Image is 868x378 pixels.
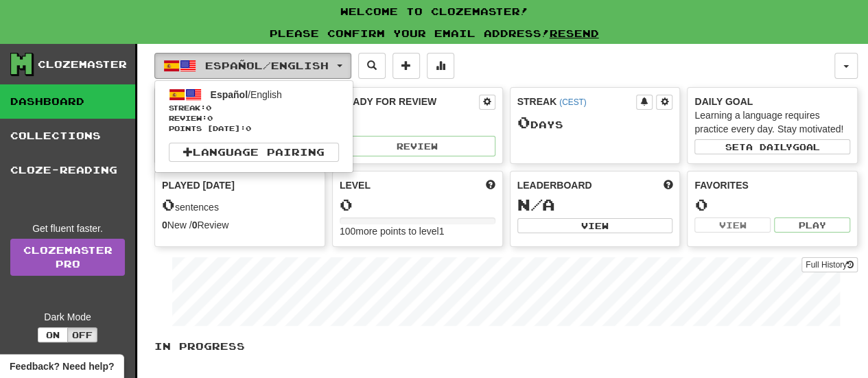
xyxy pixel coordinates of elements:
span: 0 [162,195,175,214]
span: Leaderboard [517,178,592,192]
button: Full History [801,257,858,272]
span: Level [340,178,371,192]
a: Language Pairing [169,143,339,162]
span: Español [211,89,248,100]
a: (CEST) [559,97,587,107]
span: Streak: [169,103,339,113]
button: Español/English [154,53,351,79]
div: Streak [517,95,637,108]
span: Español / English [205,60,329,71]
div: Get fluent faster. [10,222,125,235]
button: More stats [427,53,454,79]
div: Daily Goal [694,95,850,108]
span: a daily [746,142,793,152]
button: On [38,327,68,342]
span: Played [DATE] [162,178,235,192]
a: ClozemasterPro [10,239,125,276]
span: Review: 0 [169,113,339,123]
button: View [517,218,673,233]
div: Learning a language requires practice every day. Stay motivated! [694,108,850,136]
div: Clozemaster [38,58,127,71]
div: sentences [162,196,318,214]
span: Points [DATE]: 0 [169,123,339,134]
span: Open feedback widget [10,359,114,373]
button: Seta dailygoal [694,139,850,154]
strong: 0 [162,220,167,231]
span: 0 [517,113,530,132]
button: Add sentence to collection [392,53,420,79]
a: Español/EnglishStreak:0 Review:0Points [DATE]:0 [155,84,353,136]
button: View [694,217,771,233]
span: Score more points to level up [486,178,495,192]
div: Day s [517,114,673,132]
div: Favorites [694,178,850,192]
button: Review [340,136,495,156]
strong: 0 [192,220,198,231]
div: 100 more points to level 1 [340,224,495,238]
a: Resend [550,27,599,39]
div: 0 [340,114,495,131]
div: Dark Mode [10,310,125,324]
span: / English [211,89,282,100]
span: 0 [206,104,211,112]
div: 0 [340,196,495,213]
span: This week in points, UTC [663,178,672,192]
div: 0 [694,196,850,213]
button: Play [774,217,850,233]
button: Off [67,327,97,342]
button: Search sentences [358,53,386,79]
span: N/A [517,195,555,214]
p: In Progress [154,340,858,353]
div: New / Review [162,218,318,232]
div: Ready for Review [340,95,479,108]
